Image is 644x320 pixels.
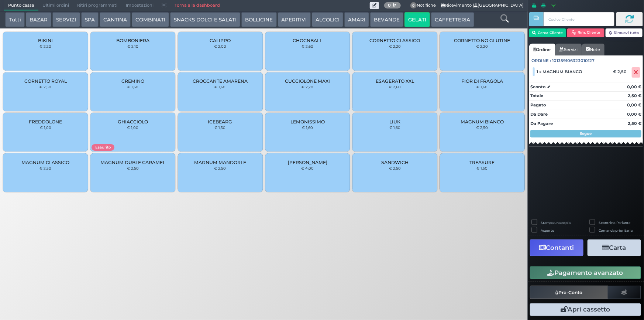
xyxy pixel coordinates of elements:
button: Pagamento avanzato [530,266,641,279]
label: Stampa una copia [541,220,571,225]
button: Apri cassetto [530,303,641,316]
button: Tutti [5,12,25,27]
label: Asporto [541,228,554,233]
small: € 1,00 [40,125,51,130]
span: SANDWICH [381,160,409,165]
button: Pre-Conto [530,286,608,299]
span: CORNETTO NO GLUTINE [454,38,510,43]
small: € 2,50 [39,166,51,170]
strong: 2,50 € [628,93,641,98]
div: € 2,50 [612,69,630,74]
button: SNACKS DOLCI E SALATI [170,12,240,27]
small: € 4,00 [301,166,314,170]
small: € 2,00 [214,44,226,48]
strong: 0,00 € [627,112,641,117]
span: Ritiri programmati [73,0,121,11]
button: Carta [588,239,641,256]
small: € 2,20 [389,44,401,48]
small: € 2,50 [476,125,488,130]
strong: 2,50 € [628,121,641,126]
span: LIUK [389,119,400,125]
button: BEVANDE [370,12,403,27]
strong: Sconto [530,84,545,90]
small: € 1,50 [215,125,226,130]
button: SPA [81,12,99,27]
span: MAGNUM DUBLE CARAMEL [100,160,165,165]
small: € 2,50 [389,166,401,170]
small: € 1,60 [302,125,313,130]
span: MAGNUM BIANCO [461,119,504,125]
a: Ordine [529,44,555,55]
small: € 1,00 [127,125,138,130]
small: € 2,60 [389,85,401,89]
span: [PERSON_NAME] [288,160,327,165]
small: € 2,50 [127,166,139,170]
strong: Pagato [530,102,546,108]
a: Note [582,44,604,55]
span: 101359106323010127 [552,58,595,64]
small: € 2,20 [302,85,313,89]
small: € 2,60 [302,44,313,48]
span: CUCCIOLONE MAXI [285,78,330,84]
span: LEMONISSIMO [290,119,325,125]
small: € 2,20 [476,44,488,48]
span: 1 x MAGNUM BIANCO [537,69,582,74]
a: Servizi [555,44,582,55]
small: € 1,60 [389,125,400,130]
small: € 2,20 [39,44,51,48]
a: Torna alla dashboard [171,0,224,11]
button: ALCOLICI [312,12,343,27]
span: GHIACCIOLO [118,119,148,125]
button: Rim. Cliente [567,28,605,37]
button: GELATI [404,12,430,27]
small: € 2,50 [214,166,226,170]
label: Comanda prioritaria [599,228,633,233]
input: Codice Cliente [544,12,614,26]
button: CAFFETTERIA [431,12,474,27]
button: Contanti [530,239,583,256]
span: 0 [410,2,417,9]
strong: Da Pagare [530,121,553,126]
strong: Da Dare [530,112,548,117]
button: BOLLICINE [241,12,276,27]
span: CORNETTO ROYAL [24,78,67,84]
strong: Totale [530,93,543,98]
span: TREASURE [470,160,495,165]
small: € 1,50 [477,166,488,170]
span: Ordine : [532,58,551,64]
span: CALIPPO [210,38,231,43]
button: AMARI [344,12,369,27]
small: € 1,60 [215,85,226,89]
strong: 0,00 € [627,84,641,89]
span: ICEBEARG [208,119,233,125]
button: COMBINATI [132,12,169,27]
span: Esaurito [92,144,114,150]
button: BAZAR [26,12,51,27]
span: BOMBONIERA [116,38,149,43]
small: € 1,60 [127,85,138,89]
button: SERVIZI [52,12,80,27]
strong: 0,00 € [627,102,641,108]
span: CORNETTO CLASSICO [370,38,420,43]
span: FIOR DI FRAGOLA [461,78,503,84]
small: € 2,10 [127,44,138,48]
strong: Segue [580,131,592,136]
button: Cerca Cliente [529,28,566,37]
span: CREMINO [121,78,144,84]
span: CROCCANTE AMARENA [193,78,248,84]
label: Scontrino Parlante [599,220,631,225]
span: BIKINI [38,38,53,43]
button: APERITIVI [278,12,311,27]
span: MAGNUM CLASSICO [21,160,69,165]
b: 0 [388,3,391,8]
span: Ultimi ordini [38,0,73,11]
button: CANTINA [100,12,131,27]
small: € 2,50 [39,85,51,89]
small: € 1,60 [477,85,488,89]
button: Rimuovi tutto [606,28,643,37]
span: FREDDOLONE [29,119,62,125]
span: Impostazioni [122,0,158,11]
span: MAGNUM MANDORLE [194,160,246,165]
span: Punto cassa [4,0,38,11]
span: ESAGERATO XXL [376,78,414,84]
